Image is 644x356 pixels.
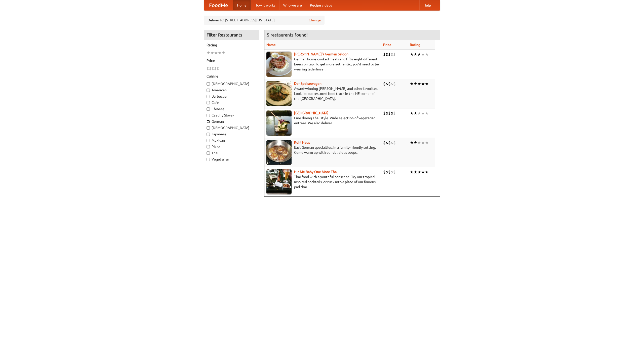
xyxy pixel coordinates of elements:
li: $ [386,110,388,116]
label: Vegetarian [207,157,256,162]
li: ★ [421,81,425,87]
label: Czech / Slovak [207,113,256,118]
input: Thai [207,151,210,155]
li: ★ [417,110,421,116]
li: $ [388,52,391,57]
input: Mexican [207,139,210,142]
li: ★ [410,52,414,57]
img: satay.jpg [266,110,292,136]
li: ★ [210,50,214,56]
h5: Price [207,58,256,63]
li: $ [383,52,386,57]
input: [DEMOGRAPHIC_DATA] [207,82,210,86]
input: Japanese [207,133,210,136]
li: $ [388,140,391,145]
li: $ [212,66,214,71]
li: ★ [417,81,421,87]
a: Hit Me Baby One More Thai [294,170,338,174]
li: ★ [410,140,414,145]
li: ★ [417,169,421,175]
p: East German specialties, in a family-friendly setting. Come warm up with our delicious soups. [266,145,379,155]
li: ★ [410,81,414,87]
a: Recipe videos [306,0,336,10]
label: [DEMOGRAPHIC_DATA] [207,125,256,130]
li: ★ [425,81,429,87]
a: How it works [251,0,279,10]
label: Chinese [207,106,256,111]
a: Who we are [279,0,306,10]
li: $ [386,140,388,145]
input: Cafe [207,101,210,104]
li: $ [207,66,209,71]
li: $ [388,81,391,87]
li: $ [386,52,388,57]
li: ★ [414,81,417,87]
li: $ [383,110,386,116]
label: Cafe [207,100,256,105]
a: Der Speisewagen [294,82,321,86]
a: Change [309,18,321,23]
a: [PERSON_NAME]'s German Saloon [294,52,348,56]
div: Deliver to: [STREET_ADDRESS][US_STATE] [204,16,325,25]
li: $ [393,52,396,57]
label: Japanese [207,132,256,137]
li: $ [393,81,396,87]
a: Name [266,43,276,47]
label: American [207,88,256,93]
h5: Cuisine [207,74,256,79]
li: ★ [425,140,429,145]
li: $ [388,110,391,116]
a: Kohl Haus [294,140,310,144]
a: FoodMe [204,0,233,10]
p: Thai food with a youthful bar scene. Try our tropical inspired cocktails, or tuck into a plate of... [266,174,379,189]
input: [DEMOGRAPHIC_DATA] [207,126,210,130]
h5: Rating [207,43,256,48]
li: $ [388,169,391,175]
li: $ [214,66,217,71]
li: ★ [414,110,417,116]
li: ★ [425,52,429,57]
a: [GEOGRAPHIC_DATA] [294,111,329,115]
li: $ [391,110,393,116]
label: Pizza [207,144,256,149]
img: esthers.jpg [266,52,292,77]
li: $ [383,169,386,175]
img: speisewagen.jpg [266,81,292,106]
li: ★ [421,110,425,116]
input: Barbecue [207,95,210,98]
p: Award-winning [PERSON_NAME] and other favorites. Look for our restored food truck in the NE corne... [266,86,379,101]
input: American [207,89,210,92]
img: babythai.jpg [266,169,292,194]
a: Help [419,0,435,10]
li: ★ [414,169,417,175]
a: Home [233,0,251,10]
li: $ [391,169,393,175]
h4: Filter Restaurants [204,30,259,40]
li: $ [217,66,219,71]
li: ★ [421,169,425,175]
li: $ [386,169,388,175]
input: Pizza [207,145,210,148]
label: Barbecue [207,94,256,99]
li: ★ [414,52,417,57]
li: ★ [425,169,429,175]
li: ★ [222,50,225,56]
label: Mexican [207,138,256,143]
li: ★ [421,140,425,145]
li: ★ [214,50,218,56]
li: $ [391,140,393,145]
li: ★ [410,169,414,175]
li: $ [209,66,212,71]
li: $ [386,81,388,87]
li: $ [383,140,386,145]
input: Czech / Slovak [207,114,210,117]
li: $ [383,81,386,87]
p: German home-cooked meals and fifty-eight different beers on tap. To get more authentic, you'd nee... [266,57,379,72]
p: Fine dining Thai-style. Wide selection of vegetarian entrées. We also deliver. [266,115,379,126]
img: kohlhaus.jpg [266,140,292,165]
li: ★ [421,52,425,57]
li: $ [391,52,393,57]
